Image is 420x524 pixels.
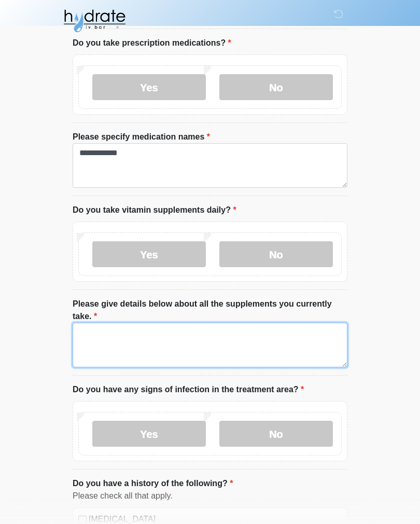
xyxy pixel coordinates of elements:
label: Yes [92,241,206,267]
label: No [219,241,333,267]
input: [MEDICAL_DATA] [78,516,87,524]
label: Do you take vitamin supplements daily? [73,204,236,216]
label: Yes [92,421,206,447]
label: Do you have a history of the following? [73,477,233,490]
label: Please give details below about all the supplements you currently take. [73,298,347,323]
label: Do you have any signs of infection in the treatment area? [73,383,304,396]
div: Please check all that apply. [73,490,347,502]
label: No [219,74,333,100]
label: Do you take prescription medications? [73,37,231,49]
img: Hydrate IV Bar - Fort Collins Logo [62,8,127,34]
label: Yes [92,74,206,100]
label: No [219,421,333,447]
label: Please specify medication names [73,131,210,143]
